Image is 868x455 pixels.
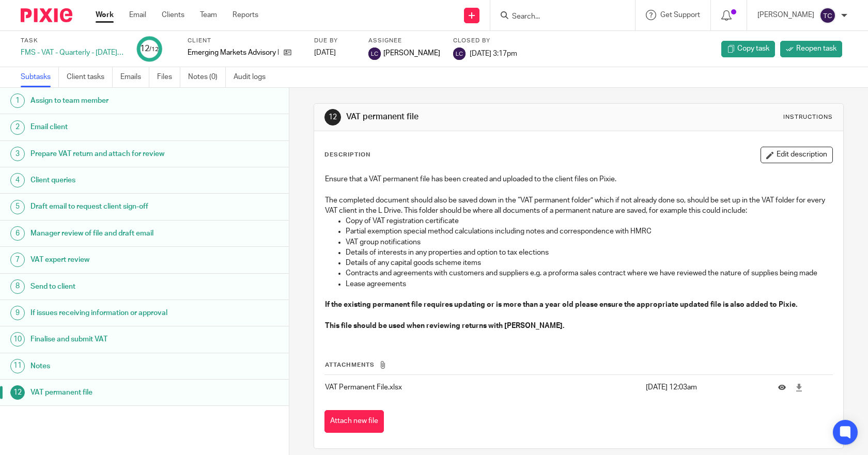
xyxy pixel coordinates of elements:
[129,10,146,20] a: Email
[157,67,180,87] a: Files
[819,7,836,24] img: svg%3E
[30,279,196,294] h1: Send to client
[325,301,797,308] strong: If the existing permanent file requires updating or is more than a year old please ensure the app...
[368,37,440,45] label: Assignee
[30,385,196,400] h1: VAT permanent file
[188,37,301,45] label: Client
[21,37,124,45] label: Task
[324,109,341,125] div: 12
[30,172,196,188] h1: Client queries
[346,112,600,122] h1: VAT permanent file
[149,46,159,52] small: /12
[646,382,763,393] p: [DATE] 12:03am
[325,174,833,184] p: Ensure that a VAT permanent file has been created and uploaded to the client files on Pixie.
[453,48,466,60] img: svg%3E
[30,93,196,108] h1: Assign to team member
[188,48,278,58] p: Emerging Markets Advisory Ltd
[783,113,833,121] div: Instructions
[346,247,833,258] p: Details of interests in any properties and option to tax elections
[757,10,814,20] p: [PERSON_NAME]
[795,382,803,393] a: Download
[346,237,833,247] p: VAT group notifications
[234,67,273,87] a: Audit logs
[162,10,184,20] a: Clients
[346,226,833,237] p: Partial exemption special method calculations including notes and correspondence with HMRC
[383,48,440,58] span: [PERSON_NAME]
[21,8,72,22] img: Pixie
[30,305,196,321] h1: If issues receiving information or approval
[233,10,258,20] a: Reports
[721,41,775,57] a: Copy task
[796,43,836,54] span: Reopen task
[10,359,25,373] div: 11
[10,173,25,187] div: 4
[10,147,25,161] div: 3
[140,43,159,55] div: 12
[10,226,25,241] div: 6
[324,151,370,159] p: Description
[660,11,700,19] span: Get Support
[10,385,25,400] div: 12
[346,268,833,278] p: Contracts and agreements with customers and suppliers e.g. a proforma sales contract where we hav...
[10,332,25,347] div: 10
[30,119,196,135] h1: Email client
[21,48,124,58] div: FMS - VAT - Quarterly - [DATE] - [DATE]
[324,410,384,433] button: Attach new file
[511,12,604,22] input: Search
[30,226,196,241] h1: Manager review of file and draft email
[325,382,641,393] p: VAT Permanent File.xlsx
[120,67,149,87] a: Emails
[30,332,196,347] h1: Finalise and submit VAT
[10,200,25,214] div: 5
[325,184,833,216] p: The completed document should also be saved down in the “VAT permanent folder” which if not alrea...
[368,48,381,60] img: svg%3E
[10,253,25,267] div: 7
[67,67,113,87] a: Client tasks
[314,48,355,58] div: [DATE]
[10,120,25,135] div: 2
[188,67,226,87] a: Notes (0)
[96,10,114,20] a: Work
[470,50,517,57] span: [DATE] 3:17pm
[346,216,833,226] p: Copy of VAT registration certificate
[200,10,217,20] a: Team
[21,67,59,87] a: Subtasks
[30,199,196,214] h1: Draft email to request client sign-off
[761,147,833,163] button: Edit description
[346,258,833,268] p: Details of any capital goods scheme items
[325,362,375,368] span: Attachments
[325,322,564,330] strong: This file should be used when reviewing returns with [PERSON_NAME].
[10,279,25,294] div: 8
[314,37,355,45] label: Due by
[30,252,196,268] h1: VAT expert review
[10,93,25,108] div: 1
[780,41,842,57] a: Reopen task
[30,146,196,162] h1: Prepare VAT return and attach for review
[453,37,517,45] label: Closed by
[346,279,833,289] p: Lease agreements
[10,306,25,320] div: 9
[30,358,196,374] h1: Notes
[737,43,769,54] span: Copy task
